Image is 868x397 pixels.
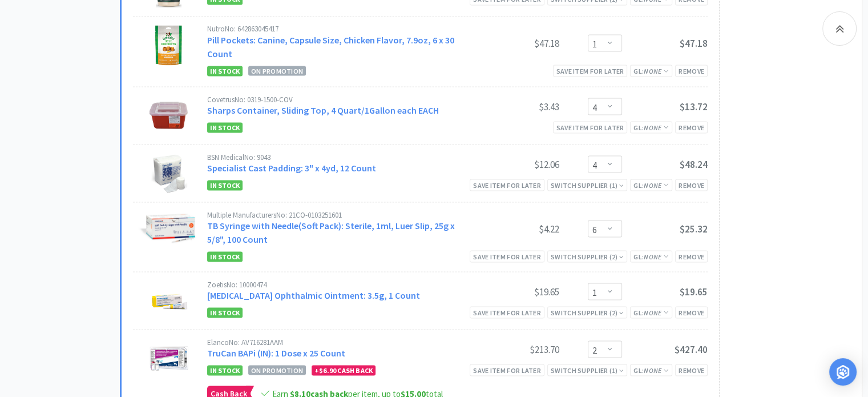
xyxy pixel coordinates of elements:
[644,181,661,189] i: None
[207,289,420,300] a: [MEDICAL_DATA] Ophthalmic Ointment: 3.5g, 1 Count
[675,306,708,318] div: Remove
[633,366,669,374] span: GL:
[551,364,624,375] div: Switch Supplier ( 1 )
[551,179,624,190] div: Switch Supplier ( 1 )
[207,347,345,358] a: TruCan BAPi (IN): 1 Dose x 25 Count
[633,123,669,131] span: GL:
[633,66,669,75] span: GL:
[207,180,243,190] span: In Stock
[248,66,306,75] span: On Promotion
[312,365,376,375] div: + Cash Back
[207,338,474,346] div: Elanco No: AV716281AAM
[675,121,708,133] div: Remove
[319,366,336,374] span: $6.90
[155,25,183,65] img: 054a4a49e08e4efb922b3df69e1b8faa_31603.png
[474,99,559,113] div: $3.43
[149,338,189,378] img: 6802f498dad94408a9365d6d12f783a0_28073.png
[551,251,624,262] div: Switch Supplier ( 2 )
[644,252,661,260] i: None
[248,365,306,375] span: On Promotion
[207,211,474,218] div: Multiple Manufacturers No: 21CO-0103251601
[680,37,708,49] span: $47.18
[680,222,708,235] span: $25.32
[207,104,439,115] a: Sharps Container, Sliding Top, 4 Quart/1Gallon each EACH
[207,307,243,318] span: In Stock
[474,284,559,298] div: $19.65
[207,122,243,133] span: In Stock
[207,219,455,244] a: TB Syringe with Needle(Soft Pack): Sterile, 1ml, Luer Slip, 25g x 5/8", 100 Count
[207,95,474,103] div: Covetrus No: 0319-1500-COV
[644,123,661,131] i: None
[675,65,708,77] div: Remove
[680,100,708,113] span: $13.72
[470,179,544,191] div: Save item for later
[207,162,376,173] a: Specialist Cast Padding: 3" x 4yd, 12 Count
[644,66,661,75] i: None
[207,25,474,33] div: Nutro No: 642863045417
[474,157,559,171] div: $12.06
[644,308,661,316] i: None
[148,153,190,193] img: 332d7fee1c074cfbab1ef8f99c83ef2d_28240.png
[551,307,624,318] div: Switch Supplier ( 2 )
[470,250,544,262] div: Save item for later
[133,211,204,245] img: c4af8e3a5e624d7a8ff894c3ec6c7b5b_804528.png
[474,222,559,235] div: $4.22
[207,153,474,161] div: BSN Medical No: 9043
[149,280,189,320] img: 05406ce3d0254e33a0f78256240aef58_757515.png
[633,181,669,189] span: GL:
[207,251,243,262] span: In Stock
[470,364,544,376] div: Save item for later
[675,179,708,191] div: Remove
[470,306,544,318] div: Save item for later
[675,343,708,355] span: $427.40
[675,250,708,262] div: Remove
[474,342,559,356] div: $213.70
[207,34,454,59] a: Pill Pockets: Canine, Capsule Size, Chicken Flavor, 7.9oz, 6 x 30 Count
[680,285,708,298] span: $19.65
[207,280,474,288] div: Zoetis No: 10000474
[644,366,661,374] i: None
[633,252,669,260] span: GL:
[633,308,669,316] span: GL:
[675,364,708,376] div: Remove
[474,36,559,50] div: $47.18
[144,95,194,135] img: 13dc438f3c704c6890e421f49d140cd5_204593.png
[207,365,243,375] span: In Stock
[207,66,243,76] span: In Stock
[553,121,628,133] div: Save item for later
[553,65,628,77] div: Save item for later
[829,358,857,386] div: Open Intercom Messenger
[680,158,708,170] span: $48.24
